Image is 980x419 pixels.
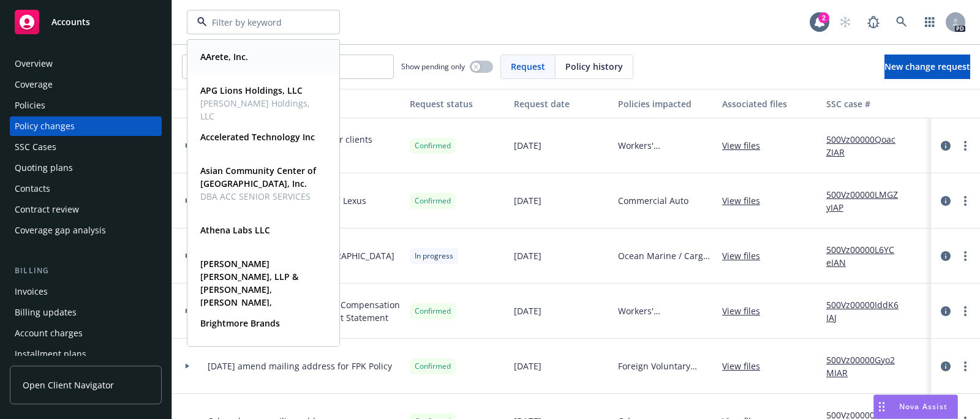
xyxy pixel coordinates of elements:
[200,165,316,189] strong: Asian Community Center of [GEOGRAPHIC_DATA], Inc.
[200,85,303,96] strong: APG Lions Holdings, LLC
[722,360,770,372] a: View files
[200,190,324,203] span: DBA ACC SENIOR SERVICES
[958,304,973,319] a: more
[618,139,712,152] span: Workers' Compensation - CA WC
[172,339,203,394] div: Toggle Row Expanded
[889,10,914,34] a: Search
[884,61,970,72] span: New change request
[15,221,106,240] div: Coverage gap analysis
[938,249,953,263] a: circleInformation
[826,133,908,159] a: 500Vz00000QoacZIAR
[873,394,958,419] button: Nova Assist
[23,379,114,391] span: Open Client Navigator
[200,317,280,329] strong: Brightmore Brands
[200,258,298,334] strong: [PERSON_NAME] [PERSON_NAME], LLP & [PERSON_NAME], [PERSON_NAME], [PERSON_NAME] and [PERSON_NAME], PC
[938,138,953,153] a: circleInformation
[514,304,541,317] span: [DATE]
[899,401,948,412] span: Nova Assist
[722,194,770,207] a: View files
[722,304,770,317] a: View files
[207,16,315,29] input: Filter by keyword
[10,303,162,322] a: Billing updates
[938,304,953,319] a: circleInformation
[10,323,162,343] a: Account charges
[958,359,973,374] a: more
[717,89,821,118] button: Associated files
[826,298,908,324] a: 500Vz00000IddK6IAJ
[15,303,77,322] div: Billing updates
[958,138,973,153] a: more
[15,323,83,343] div: Account charges
[172,118,203,173] div: Toggle Row Expanded
[415,140,451,151] span: Confirmed
[10,265,162,277] div: Billing
[200,51,248,62] strong: AArete, Inc.
[613,89,717,118] button: Policies impacted
[826,353,908,379] a: 500Vz00000Gyo2MIAR
[15,75,53,94] div: Coverage
[938,359,953,374] a: circleInformation
[514,194,541,207] span: [DATE]
[826,188,908,214] a: 500Vz00000LMGZyIAP
[10,282,162,301] a: Invoices
[958,194,973,208] a: more
[10,179,162,198] a: Contacts
[918,10,942,34] a: Switch app
[200,131,315,143] strong: Accelerated Technology Inc
[514,360,541,372] span: [DATE]
[884,55,970,79] a: New change request
[405,89,509,118] button: Request status
[415,306,451,317] span: Confirmed
[722,97,816,110] div: Associated files
[410,97,504,110] div: Request status
[172,173,203,228] div: Toggle Row Expanded
[958,249,973,263] a: more
[10,116,162,136] a: Policy changes
[514,139,541,152] span: [DATE]
[415,195,451,206] span: Confirmed
[10,344,162,364] a: Installment plans
[208,360,392,372] span: [DATE] amend mailing address for FPK Policy
[15,54,53,74] div: Overview
[509,89,613,118] button: Request date
[833,10,858,34] a: Start snowing
[10,200,162,219] a: Contract review
[10,5,162,39] a: Accounts
[826,243,908,269] a: 500Vz00000L6YCeIAN
[200,97,324,123] span: [PERSON_NAME] Holdings, LLC
[182,55,394,79] input: Filter by keyword...
[514,249,541,262] span: [DATE]
[51,17,90,27] span: Accounts
[10,221,162,240] a: Coverage gap analysis
[938,194,953,208] a: circleInformation
[10,75,162,94] a: Coverage
[415,251,453,262] span: In progress
[722,139,770,152] a: View files
[15,96,45,115] div: Policies
[15,158,73,178] div: Quoting plans
[618,360,712,372] span: Foreign Voluntary Workers Compensation - FPK Policy
[618,249,712,262] span: Ocean Marine / Cargo - Transit/Warehouse & War
[10,158,162,178] a: Quoting plans
[874,395,889,418] div: Drag to move
[821,89,913,118] button: SSC case #
[15,344,86,364] div: Installment plans
[618,97,712,110] div: Policies impacted
[10,96,162,115] a: Policies
[722,249,770,262] a: View files
[200,224,270,236] strong: Athena Labs LLC
[15,179,50,198] div: Contacts
[415,361,451,372] span: Confirmed
[15,116,75,136] div: Policy changes
[861,10,886,34] a: Report a Bug
[10,137,162,157] a: SSC Cases
[618,194,688,207] span: Commercial Auto
[618,304,712,317] span: Workers' Compensation - WC
[172,228,203,284] div: Toggle Row Expanded
[15,200,79,219] div: Contract review
[10,54,162,74] a: Overview
[826,97,908,110] div: SSC case #
[818,12,829,23] div: 2
[172,284,203,339] div: Toggle Row Expanded
[15,137,56,157] div: SSC Cases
